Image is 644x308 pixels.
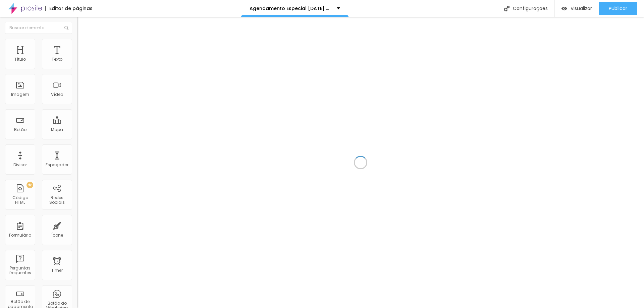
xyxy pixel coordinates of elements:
div: Formulário [9,233,31,238]
img: Icone [64,26,68,30]
p: Agendamento Especial [DATE] dos Sonhos 2025 [250,6,332,11]
div: Redes Sociais [44,195,70,205]
div: Ícone [51,233,63,238]
div: Editor de páginas [45,6,93,11]
button: Visualizar [555,2,599,15]
div: Botão [14,127,26,132]
button: Publicar [599,2,637,15]
div: Código HTML [7,195,33,205]
div: Timer [51,268,63,273]
div: Imagem [11,92,29,97]
div: Divisor [13,163,27,167]
div: Mapa [51,127,63,132]
div: Vídeo [51,92,63,97]
img: Icone [504,6,509,11]
div: Texto [52,57,62,62]
span: Publicar [609,6,627,11]
div: Título [14,57,26,62]
div: Perguntas frequentes [7,266,33,275]
input: Buscar elemento [5,22,72,34]
div: Espaçador [46,163,68,167]
img: view-1.svg [561,6,567,11]
span: Visualizar [571,6,592,11]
